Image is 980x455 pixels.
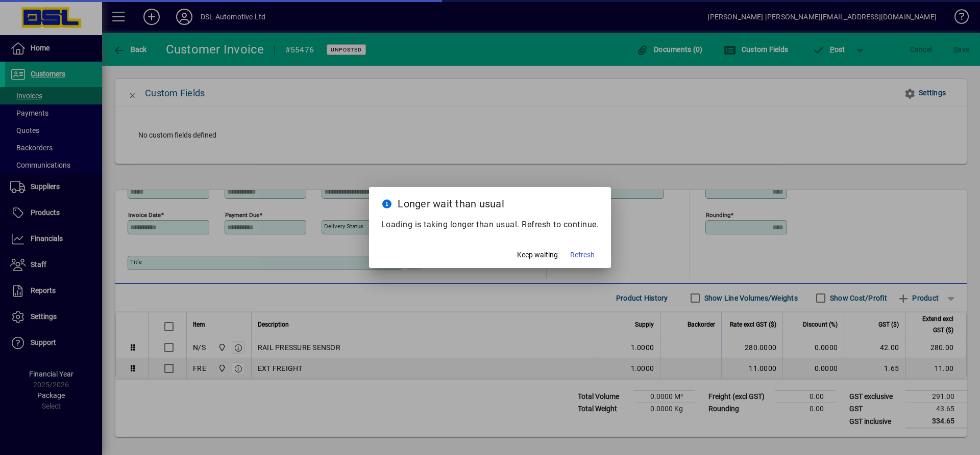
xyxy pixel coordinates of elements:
[566,246,599,264] button: Refresh
[570,250,595,260] span: Refresh
[398,198,504,210] span: Longer wait than usual
[513,246,562,264] button: Keep waiting
[517,250,558,260] span: Keep waiting
[381,219,599,231] p: Loading is taking longer than usual. Refresh to continue.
